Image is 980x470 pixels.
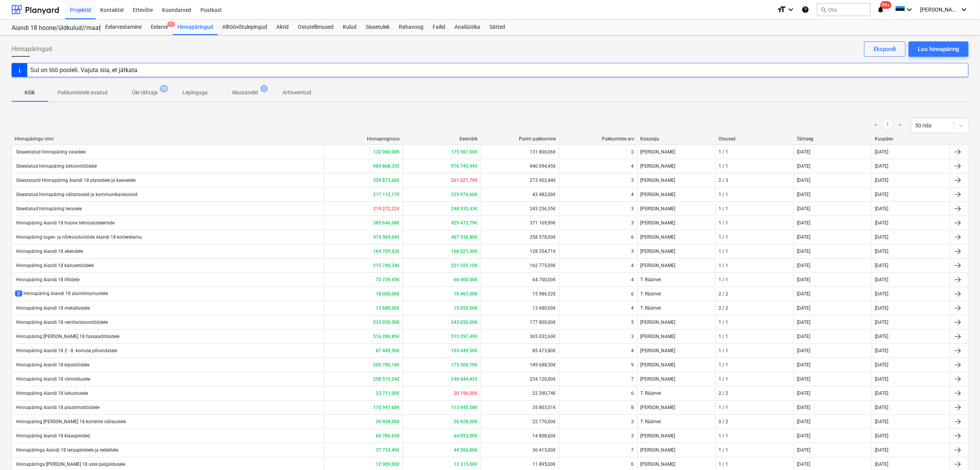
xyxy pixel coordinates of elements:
div: [DATE] [797,462,810,467]
div: [PERSON_NAME] [637,330,716,343]
div: 1 / 1 [719,192,728,197]
div: [PERSON_NAME] [637,174,716,186]
div: [DATE] [797,305,810,311]
div: 1 / 1 [719,362,728,368]
div: [DATE] [875,263,888,268]
div: Hinnapäring Aiandi 18 viimistlusele [15,376,90,382]
b: 110 947,68€ [373,405,400,410]
b: 219 272,22€ [373,206,400,211]
div: 3 [631,249,634,254]
div: Hinnapäring Aiandi 18 2 - 8. korruse põrandatele [15,348,117,353]
div: [DATE] [875,320,888,325]
div: [DATE] [875,348,888,353]
i: keyboard_arrow_down [959,5,968,14]
b: 37 733,49€ [376,447,400,453]
div: Hinnapäring Aiandi 18 katusetöödele [15,263,94,268]
div: Sätted [485,20,510,35]
span: [PERSON_NAME] [920,7,959,13]
div: Hinnapäring Aiandi 18 akendele [15,249,83,254]
button: Otsi [817,3,871,16]
div: [DATE] [797,320,810,325]
div: Loo hinnapäring [918,44,959,54]
div: 365 032,60€ [481,330,559,343]
div: [PERSON_NAME] [637,401,716,414]
p: Mustandid [232,89,258,97]
div: 3 [631,206,634,211]
p: Üle tähtaja [132,89,158,97]
div: [DATE] [797,192,810,197]
b: 164 709,03€ [373,249,400,254]
button: Loo hinnapäring [909,41,968,57]
div: 1 / 1 [719,220,728,226]
div: 4 [631,305,634,311]
div: Hinnapäring Aiandi 18 liftidele [15,277,79,282]
div: Vestlusvidin [942,433,980,470]
div: 371 169,99€ [481,217,559,229]
b: 225 976,60€ [451,192,478,197]
a: Analüütika [450,20,485,35]
div: [PERSON_NAME] [637,259,716,272]
b: 166 021,30€ [451,249,478,254]
div: [DATE] [797,149,810,155]
div: Otsused [719,136,791,142]
div: Kuupäev [875,136,947,142]
div: 3 [631,334,634,339]
button: Ekspordi [864,41,906,57]
div: [DATE] [875,291,888,297]
div: [PERSON_NAME] [637,345,716,357]
span: 10 [160,85,168,92]
div: 1 / 1 [719,376,728,382]
div: 1 / 1 [719,249,728,254]
a: Failid [428,20,450,35]
div: 0 / 2 [719,419,728,424]
div: 1 / 1 [719,433,728,439]
div: Hinnapäring [PERSON_NAME] 18 fassaaditöödele [15,334,119,339]
a: Rahavoog [394,20,428,35]
div: 273 902,44€ [481,174,559,186]
div: Eesmärk [406,136,478,142]
div: [DATE] [875,149,888,155]
div: Ostutellimused [293,20,338,35]
a: Sissetulek [361,20,394,35]
div: [DATE] [797,447,810,453]
div: 1 / 1 [719,348,728,353]
div: Eelarvestamine [101,20,146,35]
b: 200 790,18€ [373,362,400,368]
div: [PERSON_NAME] [637,359,716,371]
div: [DATE] [875,305,888,311]
div: 940 094,45€ [481,160,559,172]
div: 4 [631,263,634,268]
b: 60 786,65€ [376,433,400,439]
div: 1 / 1 [719,234,728,240]
div: 4 [631,163,634,169]
div: T. Räämet [637,288,716,300]
div: [DATE] [875,220,888,226]
b: 515 297,49€ [451,334,478,339]
div: Sisestatud hinnapäring betoonitöödele [15,163,97,169]
div: [PERSON_NAME] [637,188,716,201]
div: 3 [631,419,634,424]
b: 240 444,42€ [451,376,478,382]
b: 12 315,00€ [454,462,478,467]
div: 6 [631,391,634,396]
div: 131 800,06€ [481,146,559,158]
div: [PERSON_NAME] [637,373,716,385]
i: notifications [877,5,884,14]
div: 128 354,71€ [481,245,559,257]
div: Kulud [338,20,361,35]
b: 72 739,45€ [376,277,400,282]
b: 976 745,49€ [451,163,478,169]
div: [PERSON_NAME] [637,217,716,229]
div: 35 803,51€ [481,401,559,414]
b: 44 506,80€ [454,447,478,453]
div: 2 / 2 [719,391,728,396]
div: Tähtaeg [797,136,869,142]
div: [DATE] [797,178,810,183]
div: 3 [631,178,634,183]
div: 36 415,00€ [481,444,559,456]
div: 1 / 1 [719,163,728,169]
span: search [820,7,826,13]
